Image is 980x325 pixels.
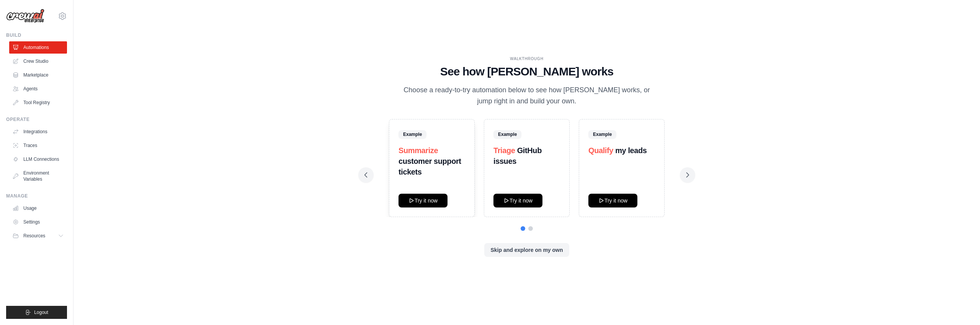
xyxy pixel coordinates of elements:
[9,202,67,214] a: Usage
[399,157,461,176] strong: customer support tickets
[588,194,637,207] button: Try it now
[9,139,67,152] a: Traces
[9,55,67,67] a: Crew Studio
[9,167,67,185] a: Environment Variables
[9,96,67,109] a: Tool Registry
[399,130,426,139] span: Example
[484,243,569,257] button: Skip and explore on my own
[588,130,616,139] span: Example
[615,146,647,155] strong: my leads
[588,146,613,155] span: Qualify
[399,146,438,155] span: Summarize
[9,230,67,242] button: Resources
[9,126,67,138] a: Integrations
[364,56,689,62] div: WALKTHROUGH
[493,130,521,139] span: Example
[398,85,655,107] p: Choose a ready-to-try automation below to see how [PERSON_NAME] works, or jump right in and build...
[493,146,515,155] span: Triage
[9,153,67,165] a: LLM Connections
[399,194,448,207] button: Try it now
[9,83,67,95] a: Agents
[6,32,67,38] div: Build
[6,9,44,23] img: Logo
[6,193,67,199] div: Manage
[23,233,45,239] span: Resources
[493,146,542,165] strong: GitHub issues
[9,69,67,81] a: Marketplace
[493,194,542,207] button: Try it now
[34,309,48,315] span: Logout
[6,116,67,122] div: Operate
[9,216,67,228] a: Settings
[364,65,689,78] h1: See how [PERSON_NAME] works
[9,41,67,54] a: Automations
[6,306,67,319] button: Logout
